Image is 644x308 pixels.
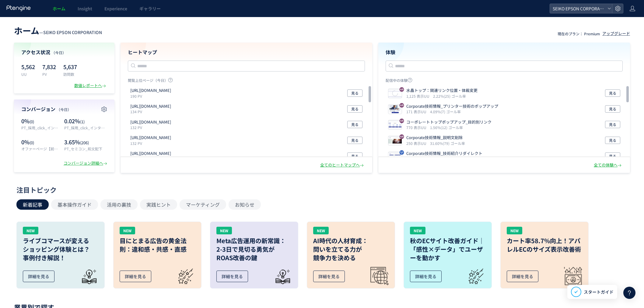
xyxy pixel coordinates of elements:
span: 見る [609,105,616,113]
span: （今日） [51,50,66,55]
button: 見る [347,137,362,144]
span: 見る [351,89,359,97]
p: Corporate技術情報_プリンター技術のポップアップ [406,103,498,109]
p: 5,562 [21,62,35,72]
p: 190 PV [130,93,173,99]
button: 見る [605,121,620,128]
p: 閲覧上位ページ（今日） [128,78,365,85]
div: NEW [507,227,522,234]
i: 5.41%(6) ゴール率 [430,156,461,162]
span: 見る [609,137,616,144]
div: 詳細を見る [410,271,442,282]
p: コーポレートトップポップアップ_目的別リンク [406,119,492,125]
span: スタートガイド [584,289,614,295]
p: https://www.epsondevice.com/crystal/en/designsupport/tool/foot-print/ [130,151,171,156]
button: 見る [347,121,362,128]
span: 見る [609,121,616,128]
span: (1) [80,119,85,124]
button: お知らせ [229,199,261,210]
span: （今日） [57,107,71,112]
span: 見る [351,137,359,144]
div: — [14,24,102,37]
p: https://www.epsondevice.com/crystal/cn/designsupport/tool/foot-print/ [130,119,171,125]
h4: アクセス状況 [21,49,107,56]
img: 95c871e0e481c0d0f619300c83124bef1756950786467.png [388,121,402,129]
div: 詳細を見る [120,271,151,282]
span: 見る [351,121,359,128]
h3: ライブコマースが変える ショッピング体験とは？ 事例付き解説！ [23,236,98,262]
div: NEW [120,227,135,234]
i: 2.22%(25) ゴール率 [433,93,466,99]
div: 詳細を見る [507,271,538,282]
span: 見る [609,89,616,97]
p: 132 PV [130,141,173,146]
p: PV [42,72,56,77]
p: 0% [21,138,61,146]
p: 水晶トップ：関連リンク位置・体裁変更 [406,88,478,93]
p: Corporate技術情報_説明文削除 [406,135,463,141]
h3: カート率58.7%向上！アパレルECのサイズ表示改善術 [507,236,582,254]
button: 実践ヒント [140,199,177,210]
img: 1e9926a4587b4232e61ccf458c1a084e1756946103751.jpeg [388,137,402,145]
p: 現在のプラン： Premium [558,31,600,36]
span: ホーム [53,5,65,12]
p: 0.02% [64,117,107,125]
div: NEW [23,227,38,234]
h4: コンバージョン [21,106,107,113]
div: 詳細を見る [216,271,248,282]
img: f2c4c4c0066bf559a7f885063aa9a07a1756884188871.jpeg [388,152,402,161]
div: 全ての体験へ [594,162,623,168]
h3: 秋のECサイト改善ガイド｜「感性×データ」でユーザーを動かす [410,236,485,262]
h3: AI時代の人材育成： 問いを立てる力が 競争力を決める [313,236,389,262]
p: PT_採用_click_インターンシップ2025Entry [64,125,107,130]
button: 見る [605,105,620,113]
div: NEW [313,227,329,234]
button: 見る [347,89,362,97]
h3: 目にとまる広告の黄金法則：違和感・共感・直感 [120,236,195,254]
div: NEW [216,227,232,234]
span: SEIKO EPSON CORPORATION [551,4,605,13]
a: NEWカート率58.7%向上！アパレルECのサイズ表示改善術詳細を見る [500,222,589,289]
p: UU [21,72,35,77]
div: アップグレード [602,31,630,37]
p: 131 PV [130,156,173,162]
p: PT_採用_click_インターンシップ2025Mypage [21,125,61,130]
div: NEW [410,227,425,234]
button: 見る [347,152,362,160]
span: Experience [104,5,127,12]
i: 1.56%(12) ゴール率 [430,125,463,130]
p: 配信中の体験 [386,78,623,85]
button: 見る [605,152,620,160]
button: 活用の裏技 [100,199,138,210]
i: 111 表示UU [406,156,429,162]
i: 4.09%(7) ゴール率 [430,109,461,114]
p: https://www.epsondevice.com/crystal/ja/designsupport/tool/ibis/ [130,135,171,141]
span: 見る [609,152,616,160]
span: ホーム [14,24,39,37]
a: NEW秋のECサイト改善ガイド｜「感性×データ」でユーザーを動かす詳細を見る [404,222,492,289]
a: NEWAI時代の人材育成：問いを立てる力が競争力を決める詳細を見る [307,222,395,289]
div: 詳細を見る [23,271,54,282]
p: 7,832 [42,62,56,72]
p: 訪問数 [63,72,77,77]
div: 数値レポートへ [74,83,107,89]
img: 99cbd0d7719d85ea9cd025752c2627d11756972873389.png [388,105,402,114]
span: (206) [80,140,89,145]
div: 詳細を見る [313,271,345,282]
i: 250 表示UU [406,141,429,146]
a: NEWMeta広告運用の新常識：2-3日で見切る勇気がROAS改善の鍵詳細を見る [210,222,298,289]
p: https://www.epsondevice.com/crystal/cn/designsupport/tool/ibis/ [130,103,171,109]
p: 5,637 [63,62,77,72]
span: SEIKO EPSON CORPORATION [43,29,102,35]
button: 新着記事 [16,199,49,210]
button: 見る [605,137,620,144]
p: PT_セミコン_和文配下 [64,146,107,151]
a: NEWライブコマースが変えるショッピング体験とは？事例付き解説！詳細を見る [16,222,105,289]
span: 見る [351,152,359,160]
span: (0) [30,140,34,145]
p: オファーページ【前後見る用】 [21,146,61,151]
p: 132 PV [130,125,173,130]
i: 770 表示UU [406,125,429,130]
a: NEW目にとまる広告の黄金法則：違和感・共感・直感詳細を見る [113,222,201,289]
button: 見る [347,105,362,113]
